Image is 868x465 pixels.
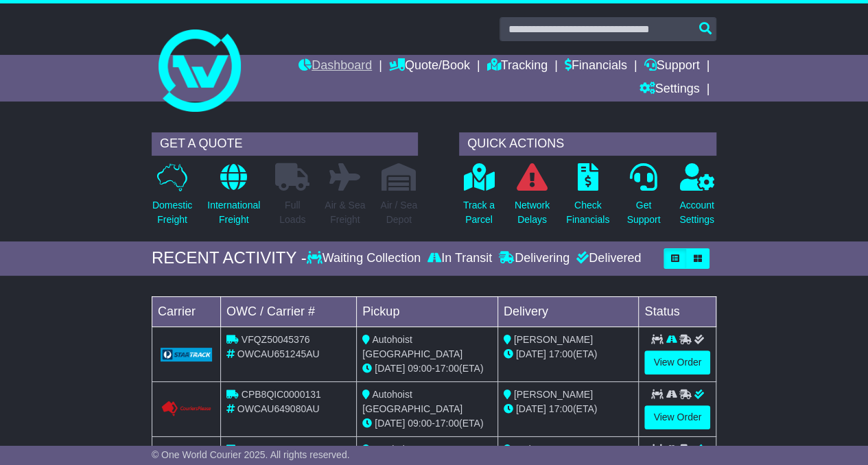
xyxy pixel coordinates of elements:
span: Autohoist [GEOGRAPHIC_DATA] [362,334,462,359]
img: GetCarrierServiceLogo [161,348,212,361]
p: Get Support [626,198,660,227]
p: Check Financials [566,198,609,227]
span: 17:00 [435,363,459,374]
a: View Order [644,350,710,374]
div: RECENT ACTIVITY - [152,248,307,268]
p: International Freight [207,198,260,227]
p: Track a Parcel [463,198,495,227]
a: GetSupport [626,163,661,235]
div: (ETA) [504,402,633,416]
span: [PERSON_NAME] [514,334,593,345]
a: Financials [565,55,627,78]
a: InternationalFreight [207,163,261,235]
td: Status [639,296,716,326]
span: [DATE] [516,348,546,359]
p: Full Loads [275,198,309,227]
td: Pickup [357,296,498,326]
span: © One World Courier 2025. All rights reserved. [152,449,350,460]
span: [DATE] [375,363,405,374]
span: OWCAU651245AU [237,348,320,359]
p: Account Settings [679,198,714,227]
a: Support [644,55,699,78]
div: (ETA) [504,347,633,361]
span: Buds Tyres [514,444,562,455]
span: OWCAU649080AU [237,403,320,414]
div: Waiting Collection [307,251,424,266]
div: QUICK ACTIONS [459,132,716,156]
span: [PERSON_NAME] [514,389,593,400]
a: View Order [644,405,710,429]
a: Tracking [487,55,548,78]
span: 17:00 [549,403,573,414]
span: CPB8QIC0000131 [242,389,321,400]
span: 09:00 [408,418,432,429]
div: Delivered [573,251,641,266]
div: - (ETA) [362,416,492,431]
a: Dashboard [298,55,372,78]
a: Settings [639,78,699,102]
span: VFQZ50045376 [242,334,310,345]
a: Quote/Book [389,55,470,78]
p: Domestic Freight [152,198,192,227]
p: Network Delays [515,198,550,227]
div: - (ETA) [362,361,492,376]
p: Air / Sea Depot [380,198,417,227]
img: GetCarrierServiceLogo [161,401,212,417]
a: CheckFinancials [565,163,610,235]
a: AccountSettings [679,163,715,235]
td: Delivery [497,296,639,326]
span: [DATE] [516,403,546,414]
span: [DATE] [375,418,405,429]
td: OWC / Carrier # [220,296,356,326]
div: GET A QUOTE [152,132,418,156]
a: Track aParcel [462,163,495,235]
td: Carrier [152,296,220,326]
a: DomesticFreight [152,163,193,235]
span: MS0015346366 [242,444,309,455]
div: Delivering [495,251,573,266]
div: In Transit [424,251,495,266]
p: Air & Sea Freight [325,198,365,227]
span: 17:00 [435,418,459,429]
span: 17:00 [549,348,573,359]
a: NetworkDelays [514,163,550,235]
span: Autohoist [GEOGRAPHIC_DATA] [362,389,462,414]
span: 09:00 [408,363,432,374]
